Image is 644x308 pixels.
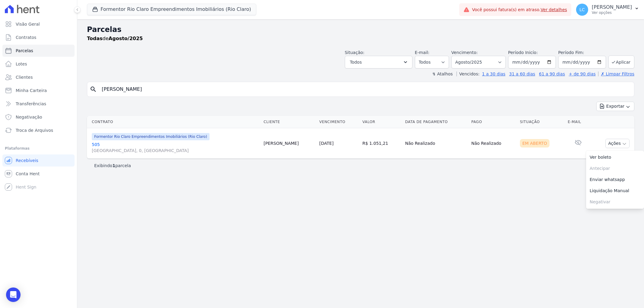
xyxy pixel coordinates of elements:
[16,114,42,120] span: Negativação
[87,24,634,35] h2: Parcelas
[596,102,634,111] button: Exportar
[345,56,412,68] button: Todos
[87,4,256,15] button: Formentor Rio Claro Empreendimentos Imobiliários (Rio Claro)
[558,49,606,56] label: Período Fim:
[608,56,634,68] button: Aplicar
[469,116,517,128] th: Pago
[579,8,585,12] span: LC
[2,58,75,70] a: Lotes
[2,98,75,110] a: Transferências
[16,74,33,80] span: Clientes
[451,50,478,55] label: Vencimento:
[6,287,21,302] div: Open Intercom Messenger
[16,48,33,54] span: Parcelas
[261,128,317,159] td: [PERSON_NAME]
[569,71,596,76] a: + de 90 dias
[482,71,505,76] a: 1 a 30 dias
[469,128,517,159] td: Não Realizado
[90,86,97,93] i: search
[94,163,131,169] p: Exibindo parcela
[261,116,317,128] th: Cliente
[2,18,75,30] a: Visão Geral
[5,145,72,152] div: Plataformas
[317,116,360,128] th: Vencimento
[360,128,402,159] td: R$ 1.051,21
[432,71,453,76] label: ↯ Atalhos
[16,127,53,133] span: Troca de Arquivos
[508,50,538,55] label: Período Inicío:
[2,45,75,57] a: Parcelas
[517,116,566,128] th: Situação
[345,50,364,55] label: Situação:
[598,71,634,76] a: ✗ Limpar Filtros
[92,133,210,140] span: Formentor Rio Claro Empreendimentos Imobiliários (Rio Claro)
[2,71,75,83] a: Clientes
[403,128,469,159] td: Não Realizado
[605,139,630,148] button: Ações
[16,34,36,40] span: Contratos
[2,111,75,123] a: Negativação
[586,152,644,163] a: Ver boleto
[2,154,75,167] a: Recebíveis
[350,59,362,66] span: Todos
[109,36,143,41] strong: Agosto/2025
[566,116,591,128] th: E-mail
[16,171,40,177] span: Conta Hent
[87,36,103,41] strong: Todas
[16,157,38,164] span: Recebíveis
[592,4,632,10] p: [PERSON_NAME]
[16,87,47,94] span: Minha Carteira
[112,163,115,168] b: 1
[360,116,402,128] th: Valor
[2,124,75,136] a: Troca de Arquivos
[2,84,75,97] a: Minha Carteira
[87,35,143,42] p: de
[539,71,565,76] a: 61 a 90 dias
[16,21,40,27] span: Visão Geral
[87,116,261,128] th: Contrato
[319,141,334,146] a: [DATE]
[571,1,644,18] button: LC [PERSON_NAME] Ver opções
[92,141,259,154] a: 505[GEOGRAPHIC_DATA], 0, [GEOGRAPHIC_DATA]
[415,50,430,55] label: E-mail:
[2,31,75,43] a: Contratos
[92,148,259,154] span: [GEOGRAPHIC_DATA], 0, [GEOGRAPHIC_DATA]
[520,139,549,148] div: Em Aberto
[16,61,27,67] span: Lotes
[592,10,632,15] p: Ver opções
[457,71,479,76] label: Vencidos:
[16,101,46,107] span: Transferências
[2,168,75,180] a: Conta Hent
[509,71,535,76] a: 31 a 60 dias
[541,7,567,12] a: Ver detalhes
[403,116,469,128] th: Data de Pagamento
[98,83,632,95] input: Buscar por nome do lote ou do cliente
[472,7,567,13] span: Você possui fatura(s) em atraso.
